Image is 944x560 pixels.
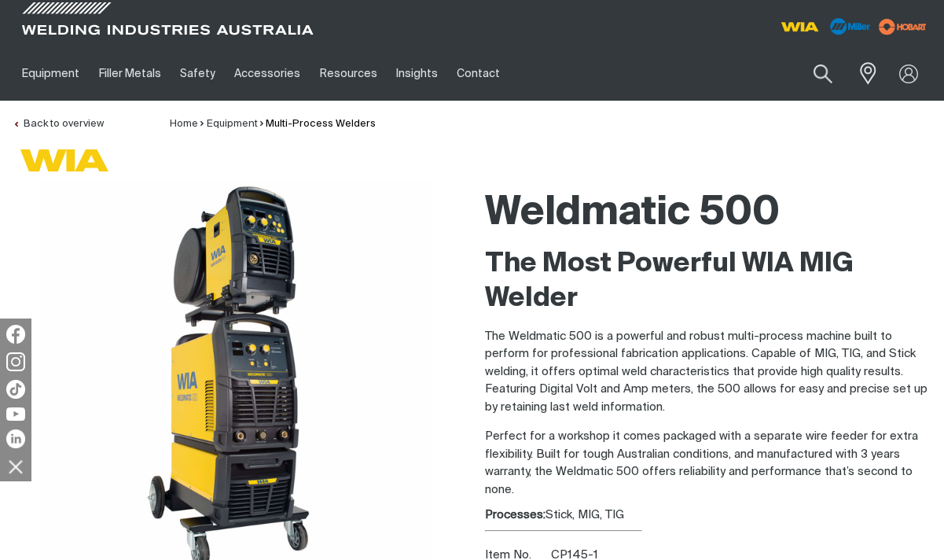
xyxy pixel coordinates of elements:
[777,55,850,92] input: Product name or item number...
[485,188,932,239] h1: Weldmatic 500
[485,328,932,417] p: The Weldmatic 500 is a powerful and robust multi-process machine built to perform for professiona...
[6,380,25,399] img: TikTok
[6,325,25,344] img: Facebook
[6,352,25,371] img: Instagram
[2,453,29,480] img: hide socials
[485,509,545,521] strong: Processes:
[485,428,932,499] p: Perfect for a workshop it comes packaged with a separate wire feeder for extra flexibility. Built...
[13,46,89,101] a: Equipment
[6,407,25,421] img: YouTube
[13,119,104,129] a: Back to overview of Multi-Process Welders
[170,119,198,129] a: Home
[13,46,702,101] nav: Main
[225,46,310,101] a: Accessories
[485,507,932,525] div: Stick, MIG, TIG
[874,15,931,39] img: miller
[170,116,376,132] nav: Breadcrumb
[6,429,25,448] img: LinkedIn
[387,46,447,101] a: Insights
[447,46,509,101] a: Contact
[89,46,170,101] a: Filler Metals
[266,119,376,129] a: Multi-Process Welders
[310,46,387,101] a: Resources
[171,46,225,101] a: Safety
[207,119,258,129] a: Equipment
[485,247,932,316] h2: The Most Powerful WIA MIG Welder
[796,55,850,92] button: Search products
